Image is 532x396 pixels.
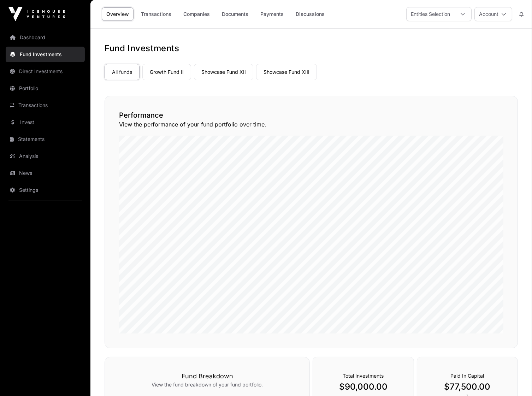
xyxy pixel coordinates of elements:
a: All funds [105,64,140,80]
a: Analysis [6,148,85,164]
span: Total Investments [343,373,384,379]
img: Icehouse Ventures Logo [8,7,65,21]
a: Statements [6,131,85,147]
span: Paid In Capital [450,373,484,379]
iframe: Chat Widget [497,362,532,396]
a: Transactions [6,97,85,113]
a: Portfolio [6,81,85,96]
a: Dashboard [6,30,85,45]
p: $77,500.00 [431,381,503,392]
a: Settings [6,182,85,198]
a: Fund Investments [6,47,85,62]
a: Overview [102,7,134,21]
h2: Performance [119,110,503,120]
p: View the fund breakdown of your fund portfolio. [119,381,295,388]
a: Discussions [291,7,329,21]
h3: Fund Breakdown [119,371,295,381]
button: Account [474,7,512,21]
p: $90,000.00 [327,381,399,392]
a: Direct Investments [6,64,85,79]
h1: Fund Investments [105,43,518,54]
a: Showcase Fund XIII [256,64,317,80]
a: Documents [217,7,253,21]
a: Companies [179,7,214,21]
a: Payments [256,7,288,21]
p: View the performance of your fund portfolio over time. [119,120,503,129]
a: Growth Fund II [142,64,191,80]
a: Showcase Fund XII [194,64,253,80]
a: News [6,165,85,181]
a: Invest [6,114,85,130]
a: Transactions [136,7,176,21]
div: Entities Selection [407,7,454,21]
